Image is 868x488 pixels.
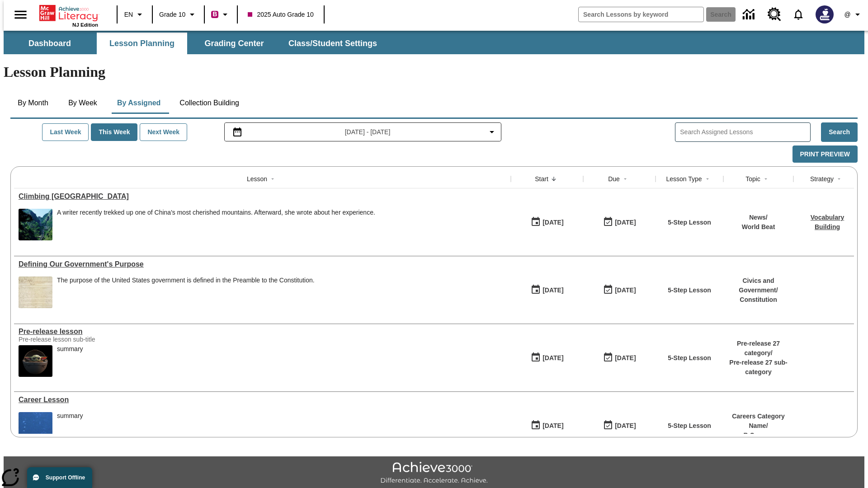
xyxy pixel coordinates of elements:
[620,174,631,184] button: Sort
[5,33,95,54] button: Dashboard
[57,412,83,444] div: summary
[4,33,385,54] div: SubNavbar
[702,174,713,184] button: Sort
[39,4,98,22] a: Home
[528,417,566,434] button: 01/13/25: First time the lesson was available
[810,3,839,26] button: Select a new avatar
[844,10,850,19] span: @
[19,277,52,308] img: This historic document written in calligraphic script on aged parchment, is the Preamble of the C...
[486,127,497,137] svg: Collapse Date Range Filter
[19,412,52,444] img: fish
[666,174,702,183] div: Lesson Type
[810,174,834,183] div: Strategy
[615,352,636,364] div: [DATE]
[542,285,563,296] div: [DATE]
[380,462,488,485] img: Achieve3000 Differentiate Accelerate Achieve
[110,92,168,114] button: By Assigned
[600,417,639,434] button: 01/17/26: Last day the lesson can be accessed
[19,260,506,268] a: Defining Our Government's Purpose, Lessons
[816,5,834,23] img: Avatar
[728,431,789,440] p: B Careers
[542,352,563,364] div: [DATE]
[124,10,133,19] span: EN
[208,6,234,23] button: Boost Class color is violet red. Change class color
[120,6,149,23] button: Language: EN, Select a language
[7,1,34,28] button: Open side menu
[615,217,636,228] div: [DATE]
[172,92,246,114] button: Collection Building
[19,260,506,268] div: Defining Our Government's Purpose
[72,22,98,28] span: NJ Edition
[668,421,711,431] p: 5-Step Lesson
[248,10,313,19] span: 2025 Auto Grade 10
[762,2,787,27] a: Resource Center, Will open in new tab
[742,222,775,232] p: World Beat
[19,345,52,377] img: hero alt text
[39,3,98,28] div: Home
[528,214,566,231] button: 07/22/25: First time the lesson was available
[57,209,375,240] div: A writer recently trekked up one of China's most cherished mountains. Afterward, she wrote about ...
[57,412,83,420] div: summary
[281,33,384,54] button: Class/Student Settings
[19,192,506,201] a: Climbing Mount Tai, Lessons
[608,174,620,183] div: Due
[793,145,858,163] button: Print Preview
[19,336,154,343] div: Pre-release lesson sub-title
[247,174,267,183] div: Lesson
[19,396,506,404] div: Career Lesson
[159,10,185,19] span: Grade 10
[615,420,636,432] div: [DATE]
[542,420,563,432] div: [DATE]
[19,328,506,336] a: Pre-release lesson, Lessons
[579,7,703,22] input: search field
[811,214,844,230] a: Vocabulary Building
[97,33,187,54] button: Lesson Planning
[156,6,201,23] button: Grade: Grade 10, Select a grade
[548,174,559,184] button: Sort
[668,218,711,227] p: 5-Step Lesson
[787,3,810,26] a: Notifications
[19,192,506,201] div: Climbing Mount Tai
[19,396,506,404] a: Career Lesson, Lessons
[27,467,92,488] button: Support Offline
[834,174,844,184] button: Sort
[535,174,548,183] div: Start
[57,277,315,284] div: The purpose of the United States government is defined in the Preamble to the Constitution.
[57,345,83,353] div: summary
[19,209,52,240] img: 6000 stone steps to climb Mount Tai in Chinese countryside
[140,123,187,141] button: Next Week
[839,6,868,23] button: Profile/Settings
[728,276,789,295] p: Civics and Government /
[821,122,858,142] button: Search
[189,33,279,54] button: Grading Center
[728,412,789,431] p: Careers Category Name /
[4,64,864,80] h1: Lesson Planning
[528,282,566,299] button: 07/01/25: First time the lesson was available
[10,92,56,114] button: By Month
[267,174,278,184] button: Sort
[46,474,85,481] span: Support Offline
[60,92,105,114] button: By Week
[742,213,775,222] p: News /
[212,9,217,20] span: B
[600,349,639,366] button: 01/25/26: Last day the lesson can be accessed
[600,214,639,231] button: 06/30/26: Last day the lesson can be accessed
[228,127,498,137] button: Select the date range menu item
[57,277,315,308] div: The purpose of the United States government is defined in the Preamble to the Constitution.
[760,174,771,184] button: Sort
[42,123,89,141] button: Last Week
[345,127,391,137] span: [DATE] - [DATE]
[57,345,83,377] div: summary
[728,339,789,358] p: Pre-release 27 category /
[4,31,864,54] div: SubNavbar
[19,328,506,336] div: Pre-release lesson
[91,123,137,141] button: This Week
[728,358,789,377] p: Pre-release 27 sub-category
[728,295,789,305] p: Constitution
[528,349,566,366] button: 01/22/25: First time the lesson was available
[668,286,711,295] p: 5-Step Lesson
